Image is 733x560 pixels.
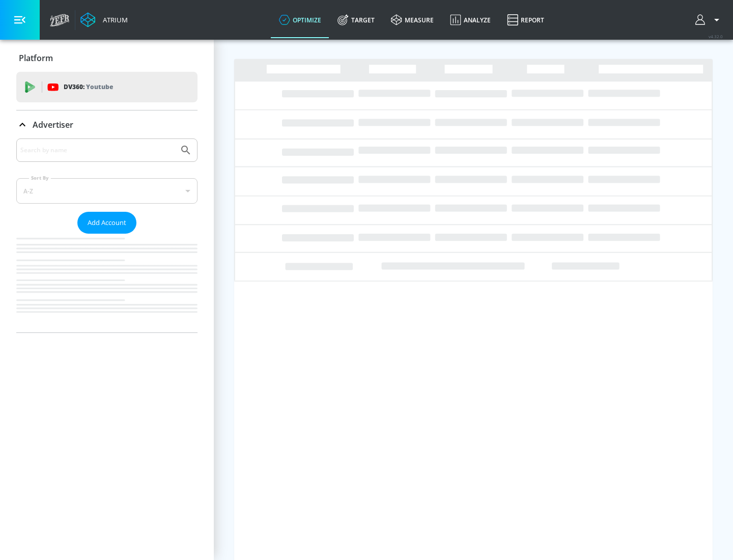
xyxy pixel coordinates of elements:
p: Advertiser [33,119,73,130]
a: measure [383,2,442,38]
div: Advertiser [16,110,198,139]
div: A-Z [16,178,198,204]
a: Analyze [442,2,499,38]
a: Target [329,2,383,38]
label: Sort By [29,175,51,181]
a: Report [499,2,552,38]
span: Add Account [88,217,126,229]
div: DV360: Youtube [16,72,198,102]
div: Platform [16,44,198,72]
p: DV360: [64,81,113,93]
p: Platform [19,52,53,64]
div: Atrium [99,15,128,24]
button: Add Account [77,212,136,234]
div: Advertiser [16,138,198,332]
p: Youtube [86,81,113,92]
input: Search by name [20,144,175,157]
nav: list of Advertiser [16,234,198,332]
a: optimize [271,2,329,38]
a: Atrium [80,12,128,27]
span: v 4.32.0 [709,34,723,39]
